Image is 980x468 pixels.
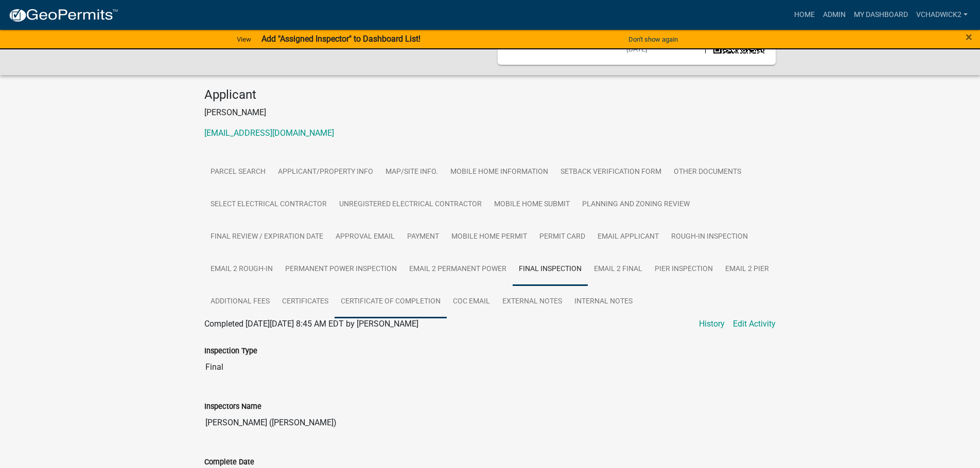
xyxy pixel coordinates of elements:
[447,285,496,318] a: COC Email
[329,221,401,254] a: Approval Email
[819,5,850,25] a: Admin
[204,188,333,221] a: Select Electrical Contractor
[699,318,725,330] a: History
[204,403,261,410] label: Inspectors Name
[850,5,912,25] a: My Dashboard
[649,253,719,286] a: Pier Inspection
[379,156,444,189] a: Map/Site Info.
[401,221,445,254] a: Payment
[333,188,488,221] a: Unregistered Electrical Contractor
[233,31,255,48] a: View
[591,221,665,254] a: Email Applicant
[204,128,334,138] a: [EMAIL_ADDRESS][DOMAIN_NAME]
[204,348,257,355] label: Inspection Type
[204,156,272,189] a: Parcel search
[204,87,776,102] h4: Applicant
[668,156,747,189] a: Other Documents
[403,253,513,286] a: Email 2 Permanent Power
[624,31,682,48] button: Don't show again
[733,318,776,330] a: Edit Activity
[335,285,447,318] a: Certificate of Completion
[665,221,754,254] a: Rough-In Inspection
[444,156,554,189] a: Mobile Home Information
[204,253,279,286] a: Email 2 Rough-In
[261,34,421,44] strong: Add "Assigned Inspector" to Dashboard List!
[204,459,254,466] label: Complete Date
[488,188,576,221] a: Mobile Home Submit
[276,285,335,318] a: Certificates
[966,31,972,43] button: Close
[445,221,533,254] a: Mobile Home Permit
[966,30,972,44] span: ×
[272,156,379,189] a: Applicant/Property Info
[912,5,972,25] a: VChadwick2
[496,285,568,318] a: External Notes
[204,106,776,119] p: [PERSON_NAME]
[588,253,649,286] a: Email 2 Final
[279,253,403,286] a: Permanent Power Inspection
[576,188,696,221] a: Planning and Zoning Review
[790,5,819,25] a: Home
[533,221,591,254] a: Permit Card
[513,253,588,286] a: Final Inspection
[719,253,775,286] a: Email 2 Pier
[204,221,329,254] a: Final Review / Expiration Date
[204,319,418,329] span: Completed [DATE][DATE] 8:45 AM EDT by [PERSON_NAME]
[204,285,276,318] a: Additional Fees
[554,156,668,189] a: Setback Verification Form
[568,285,639,318] a: Internal Notes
